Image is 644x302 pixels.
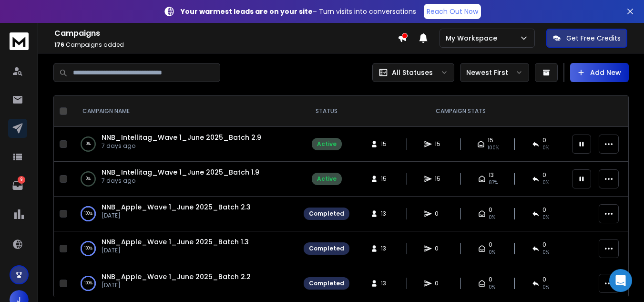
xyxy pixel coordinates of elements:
[435,245,444,252] span: 0
[381,280,390,287] span: 13
[381,175,390,183] span: 15
[381,245,390,252] span: 13
[435,140,444,148] span: 15
[71,96,298,127] th: CAMPAIGN NAME
[489,276,492,283] span: 0
[542,179,549,187] span: 0 %
[355,96,566,127] th: CAMPAIGN STATS
[570,63,629,82] button: Add New
[102,281,251,289] p: [DATE]
[181,7,313,16] strong: Your warmest leads are on your site
[609,269,632,292] div: Open Intercom Messenger
[542,206,546,214] span: 0
[489,179,498,187] span: 87 %
[71,197,298,231] td: 100%NNB_Apple_Wave 1_June 2025_Batch 2.3[DATE]
[392,68,433,77] p: All Statuses
[181,7,416,16] p: – Turn visits into conversations
[71,127,298,162] td: 0%NNB_Intellitag_Wave 1_June 2025_Batch 2.97 days ago
[102,167,259,177] a: NNB_Intellitag_Wave 1_June 2025_Batch 1.9
[298,96,355,127] th: STATUS
[542,214,549,221] span: 0%
[102,142,261,150] p: 7 days ago
[381,140,390,148] span: 15
[18,176,25,184] p: 9
[424,4,481,19] a: Reach Out Now
[54,41,64,49] span: 176
[542,249,549,256] span: 0%
[309,280,344,287] div: Completed
[446,33,501,43] p: My Workspace
[542,276,546,283] span: 0
[566,33,621,43] p: Get Free Credits
[542,136,546,144] span: 0
[489,249,495,256] span: 0%
[489,214,495,221] span: 0%
[71,162,298,197] td: 0%NNB_Intellitag_Wave 1_June 2025_Batch 1.97 days ago
[84,244,92,253] p: 100 %
[460,63,529,82] button: Newest First
[102,133,261,142] a: NNB_Intellitag_Wave 1_June 2025_Batch 2.9
[54,28,398,39] h1: Campaigns
[435,175,444,183] span: 15
[8,176,27,195] a: 9
[489,206,492,214] span: 0
[317,140,337,148] div: Active
[309,245,344,252] div: Completed
[488,136,493,144] span: 15
[84,209,92,219] p: 100 %
[102,212,251,219] p: [DATE]
[71,266,298,301] td: 100%NNB_Apple_Wave 1_June 2025_Batch 2.2[DATE]
[435,280,444,287] span: 0
[489,171,494,179] span: 13
[102,202,251,212] a: NNB_Apple_Wave 1_June 2025_Batch 2.3
[102,177,259,185] p: 7 days ago
[309,210,344,218] div: Completed
[84,279,92,288] p: 100 %
[488,144,499,152] span: 100 %
[71,231,298,266] td: 100%NNB_Apple_Wave 1_June 2025_Batch 1.3[DATE]
[546,29,627,48] button: Get Free Credits
[489,283,495,291] span: 0%
[317,175,337,183] div: Active
[54,41,398,49] p: Campaigns added
[102,237,249,247] a: NNB_Apple_Wave 1_June 2025_Batch 1.3
[542,171,546,179] span: 0
[10,32,29,50] img: logo
[542,241,546,249] span: 0
[427,7,478,16] p: Reach Out Now
[102,247,249,254] p: [DATE]
[542,283,549,291] span: 0%
[489,241,492,249] span: 0
[381,210,390,218] span: 13
[435,210,444,218] span: 0
[102,272,251,281] a: NNB_Apple_Wave 1_June 2025_Batch 2.2
[86,174,91,184] p: 0 %
[86,139,91,149] p: 0 %
[542,144,549,152] span: 0 %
